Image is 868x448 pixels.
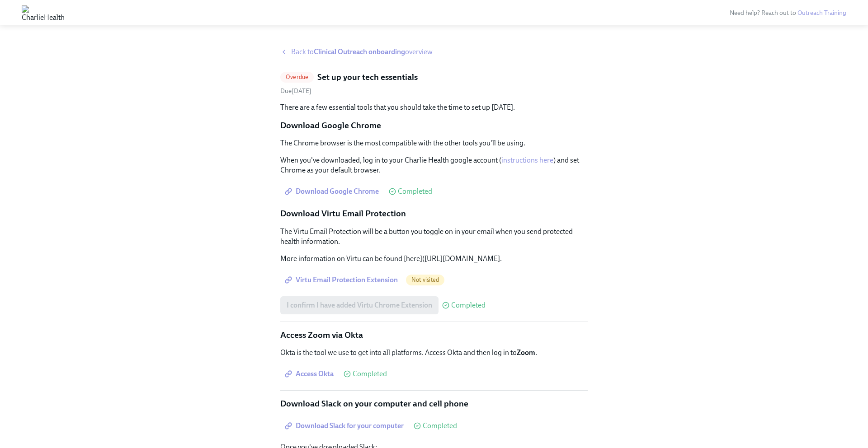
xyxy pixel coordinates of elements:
a: instructions here [501,156,553,164]
span: Completed [353,370,387,378]
p: The Chrome browser is the most compatible with the other tools you'll be using. [280,138,588,148]
img: CharlieHealth [22,5,65,20]
a: Back toClinical Outreach onboardingoverview [280,47,588,57]
span: Access Okta [287,369,334,378]
p: Download Slack on your computer and cell phone [280,398,588,410]
h5: Set up your tech essentials [317,71,418,83]
a: Download Slack for your computer [280,417,410,435]
p: When you've downloaded, log in to your Charlie Health google account ( ) and set Chrome as your d... [280,155,588,175]
span: Completed [451,302,486,309]
span: Need help? Reach out to [730,9,846,17]
p: Download Virtu Email Protection [280,208,588,219]
span: Overdue [280,74,314,80]
strong: Clinical Outreach onboarding [314,47,405,56]
p: Okta is the tool we use to get into all platforms. Access Okta and then log in to . [280,348,588,358]
span: Download Slack for your computer [287,421,404,430]
p: Access Zoom via Okta [280,329,588,341]
a: Virtu Email Protection Extension [280,271,404,289]
span: Completed [398,188,432,195]
a: Access Okta [280,365,340,383]
span: Virtu Email Protection Extension [287,275,398,285]
strong: Zoom [517,348,535,357]
span: Due [DATE] [280,87,311,95]
a: Download Google Chrome [280,182,385,201]
p: More information on Virtu can be found [here]([URL][DOMAIN_NAME]. [280,254,588,264]
p: Download Google Chrome [280,120,588,131]
span: Download Google Chrome [287,187,379,196]
a: Outreach Training [797,9,846,17]
p: There are a few essential tools that you should take the time to set up [DATE]. [280,103,588,112]
span: Back to overview [291,47,433,57]
span: Completed [423,422,457,429]
span: Not visited [406,276,444,283]
p: The Virtu Email Protection will be a button you toggle on in your email when you send protected h... [280,227,588,247]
